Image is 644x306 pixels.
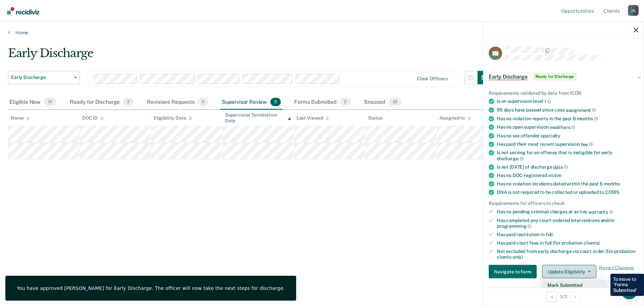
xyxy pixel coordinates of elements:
div: Supervisor Review [220,95,282,110]
span: full [546,232,553,237]
div: Has paid restitution in [497,232,638,237]
span: warrants [588,209,613,214]
div: Requirements validated by data from ICON [489,90,638,96]
span: Revert Changes [599,265,634,278]
button: Mark Submitted [542,280,607,291]
span: clients) [584,240,600,245]
span: Ready for Discharge [533,73,577,80]
div: Has no pending criminal charges or active [497,209,638,215]
div: Dropdown Menu [542,280,607,301]
a: Home [8,30,636,36]
div: J G [628,5,639,16]
span: 31 [44,98,56,106]
div: Early DischargeReady for Discharge [483,66,644,87]
span: months [604,181,620,186]
div: You have approved [PERSON_NAME] for Early Discharge. The officer will now take the next steps for... [17,285,285,291]
span: fee [581,141,593,147]
span: discharge [497,156,524,161]
div: 3 / 3 [483,288,644,305]
div: Has paid their most recent supervision [497,141,638,147]
div: Has no violation incidents dated within the past 6 [497,181,638,187]
div: Requirements for officers to check [489,201,638,206]
div: Is not serving for an offense that is ineligible for early [497,150,638,161]
div: Eligible Now [8,95,58,110]
button: Previous Opportunity [546,291,557,302]
div: Is on supervision level [497,98,638,104]
span: specialty [541,133,560,138]
div: Open Intercom Messenger [621,283,637,299]
div: Has no DOC-registered [497,173,638,178]
span: assignment [566,107,596,113]
div: Has paid court fees in full (for probation [497,240,638,246]
a: Navigate to form link [489,265,539,278]
span: 2 [340,98,351,106]
span: victim [548,173,561,178]
div: Ready for Discharge [68,95,135,110]
div: Eligibility Date [154,115,192,121]
span: months [577,116,598,121]
div: Last Viewed [297,115,329,121]
div: Supervision Termination Date [225,112,291,124]
span: 0 [198,98,208,106]
button: Profile dropdown button [628,5,639,16]
img: Recidiviz [7,7,39,14]
div: Has completed any court-ordered interventions and/or [497,217,638,229]
div: DNA is not required to be collected or uploaded to [497,189,638,195]
div: Revisions Requests [146,95,209,110]
div: Early Discharge [8,46,491,65]
span: 2 [270,98,281,106]
div: Assigned to [439,115,471,121]
button: Navigate to form [489,265,537,278]
span: programming [497,223,531,229]
div: Not excluded from early discharge via court order (for probation clients [497,248,638,260]
span: 2 [123,98,133,106]
span: Early Discharge [489,73,528,80]
span: 1 [544,99,551,104]
div: Has no violation reports in the past 6 [497,116,638,122]
div: Forms Submitted [293,95,352,110]
div: DOC ID [82,115,104,121]
span: only) [513,254,523,259]
button: Next Opportunity [570,291,581,302]
div: Status [368,115,382,121]
div: Has no sex offender [497,133,638,138]
div: Is not [DATE] of discharge [497,164,638,170]
div: Clear officers [417,76,448,82]
span: date [553,164,568,170]
div: Name [11,115,30,121]
div: Has no open supervision [497,124,638,130]
span: modifiers [550,124,576,130]
span: 22 [389,98,401,106]
div: Snoozed [363,95,403,110]
span: Early Discharge [11,75,71,80]
div: 90 days have passed since case [497,107,638,113]
button: Update Eligibility [542,265,596,278]
span: CODIS [605,189,619,195]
